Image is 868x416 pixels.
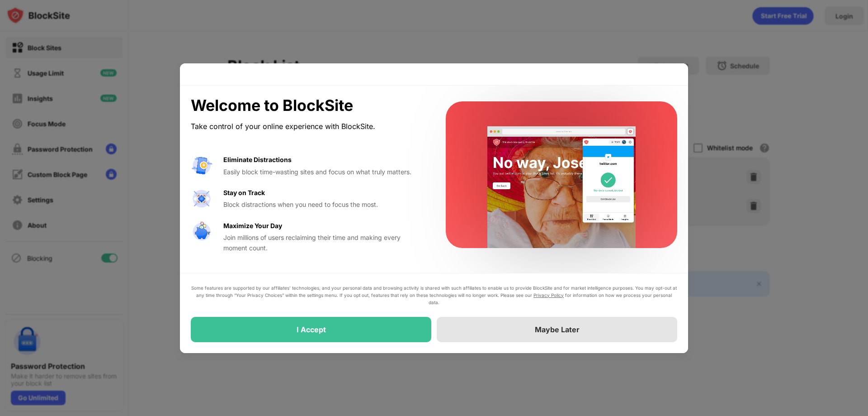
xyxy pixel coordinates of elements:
[191,188,212,210] img: value-focus.svg
[223,155,292,165] div: Eliminate Distractions
[223,221,282,231] div: Maximize Your Day
[297,325,326,334] div: I Accept
[223,233,424,253] div: Join millions of users reclaiming their time and making every moment count.
[533,292,564,298] a: Privacy Policy
[223,167,424,177] div: Easily block time-wasting sites and focus on what truly matters.
[535,325,580,334] div: Maybe Later
[191,155,212,177] img: value-avoid-distractions.svg
[191,120,424,133] div: Take control of your online experience with BlockSite.
[191,284,677,306] div: Some features are supported by our affiliates’ technologies, and your personal data and browsing ...
[223,188,265,198] div: Stay on Track
[191,96,424,115] div: Welcome to BlockSite
[191,221,212,243] img: value-safe-time.svg
[223,200,424,210] div: Block distractions when you need to focus the most.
